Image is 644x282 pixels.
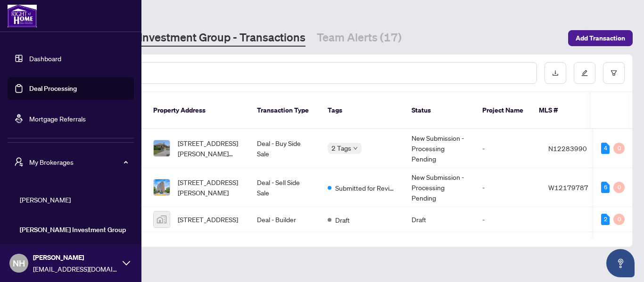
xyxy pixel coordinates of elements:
span: [PERSON_NAME] Investment Group [20,225,127,235]
div: 6 [601,182,610,193]
div: 4 [601,143,610,154]
span: [STREET_ADDRESS][PERSON_NAME][PERSON_NAME] [178,138,242,159]
td: - [475,168,541,207]
a: Dashboard [29,54,61,63]
td: Deal - Builder [249,207,320,232]
button: edit [574,62,595,84]
span: 2 Tags [331,143,351,153]
th: MLS # [531,92,588,129]
a: Team Alerts (17) [317,30,402,47]
span: W12179787 [548,183,588,192]
span: download [552,70,559,76]
th: Tags [320,92,404,129]
a: [PERSON_NAME] Investment Group - Transactions [49,30,305,47]
div: 0 [613,182,625,193]
img: thumbnail-img [154,140,170,156]
a: Deal Processing [29,84,77,93]
th: Project Name [475,92,531,129]
button: download [545,62,566,84]
span: down [353,146,358,151]
td: New Submission - Processing Pending [404,129,475,168]
span: user-switch [14,157,24,167]
img: logo [8,5,37,27]
div: 0 [613,214,625,225]
button: Open asap [606,249,635,277]
span: My Brokerages [29,157,127,167]
span: [EMAIL_ADDRESS][DOMAIN_NAME] [33,264,118,274]
button: filter [603,62,625,84]
button: Add Transaction [568,30,633,46]
td: New Submission - Processing Pending [404,168,475,207]
img: thumbnail-img [154,211,170,227]
div: 0 [613,143,625,154]
span: [STREET_ADDRESS] [178,214,238,225]
span: N12283990 [548,144,587,153]
td: - [475,129,541,168]
td: Deal - Buy Side Sale [249,129,320,168]
td: Draft [404,207,475,232]
span: Add Transaction [576,31,625,46]
th: Status [404,92,475,129]
span: Draft [335,215,350,225]
span: Submitted for Review [335,183,396,193]
span: [STREET_ADDRESS][PERSON_NAME] [178,177,242,198]
img: thumbnail-img [154,179,170,195]
span: edit [581,70,588,76]
span: [PERSON_NAME] [33,252,118,263]
span: [PERSON_NAME] [20,194,127,205]
td: - [475,207,541,232]
td: Deal - Sell Side Sale [249,168,320,207]
span: NH [13,257,25,270]
th: Transaction Type [249,92,320,129]
th: Property Address [146,92,249,129]
span: filter [611,70,617,76]
a: Mortgage Referrals [29,114,86,123]
div: 2 [601,214,610,225]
